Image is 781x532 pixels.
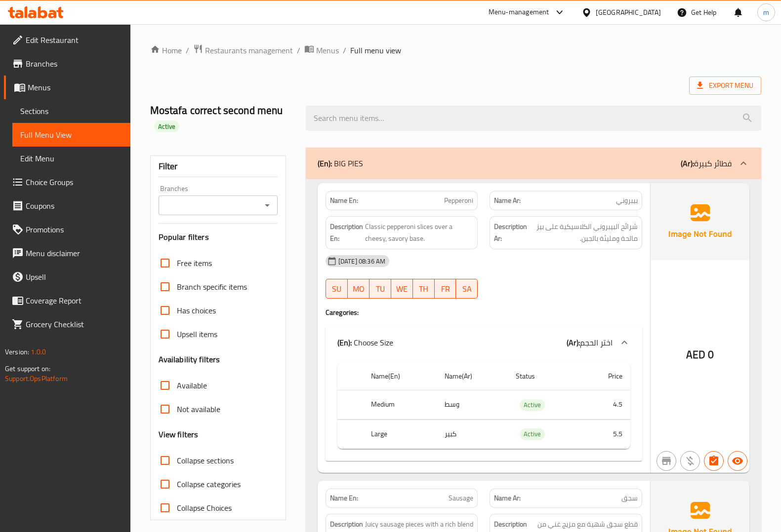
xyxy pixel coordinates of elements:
[4,218,130,241] a: Promotions
[330,282,344,296] span: SU
[12,99,130,123] a: Sections
[460,282,474,296] span: SA
[26,224,123,235] span: Promotions
[318,156,332,171] b: (En):
[177,455,234,466] span: Collapse sections
[520,399,545,411] div: Active
[763,7,769,18] span: m
[205,44,293,56] span: Restaurants management
[186,44,189,56] li: /
[697,79,753,92] span: Export Menu
[567,335,580,350] b: (Ar):
[177,304,216,316] span: Has choices
[444,195,473,206] span: Pepperoni
[150,103,294,133] h2: Mostafa correct second menu
[26,58,123,70] span: Branches
[4,265,130,289] a: Upsell
[494,195,521,206] strong: Name Ar:
[580,335,613,350] span: اختر الحجم
[363,419,437,449] th: Large
[348,279,370,299] button: MO
[159,354,220,365] h3: Availability filters
[20,129,123,141] span: Full Menu View
[520,399,545,411] span: Active
[437,362,508,390] th: Name(Ar)
[689,76,761,95] span: Export Menu
[616,195,638,206] span: بيبروني
[150,44,761,57] nav: breadcrumb
[704,451,724,471] button: Has choices
[363,390,437,419] th: Medium
[154,122,180,131] span: Active
[26,34,123,46] span: Edit Restaurant
[318,157,363,169] p: BIG PIES
[26,318,123,330] span: Grocery Checklist
[343,44,346,56] li: /
[651,183,749,260] img: Ae5nvW7+0k+MAAAAAElFTkSuQmCC
[330,195,358,206] strong: Name En:
[334,257,389,266] span: [DATE] 08:36 AM
[154,120,180,132] div: Active
[337,337,393,348] p: Choose Size
[297,44,300,56] li: /
[5,345,29,358] span: Version:
[260,198,274,212] button: Open
[370,279,391,299] button: TU
[708,345,714,364] span: 0
[330,493,358,503] strong: Name En:
[26,200,123,212] span: Coupons
[193,44,293,57] a: Restaurants management
[520,428,545,440] div: Active
[4,76,130,99] a: Menus
[391,279,413,299] button: WE
[581,362,630,390] th: Price
[4,52,130,76] a: Branches
[26,247,123,259] span: Menu disclaimer
[177,281,247,293] span: Branch specific items
[494,221,527,245] strong: Description Ar:
[337,335,352,350] b: (En):
[449,493,473,503] span: Sausage
[581,419,630,449] td: 5.5
[680,451,700,471] button: Purchased item
[12,147,130,170] a: Edit Menu
[4,28,130,52] a: Edit Restaurant
[4,312,130,336] a: Grocery Checklist
[437,390,508,419] td: وسط
[728,451,747,471] button: Available
[5,372,68,385] a: Support.OpsPlatform
[363,362,437,390] th: Name(En)
[326,307,642,317] h4: Caregories:
[350,44,401,56] span: Full menu view
[4,194,130,218] a: Coupons
[304,44,339,57] a: Menus
[365,221,474,245] span: Classic pepperoni slices over a cheesy, savory base.
[177,478,241,490] span: Collapse categories
[177,403,220,415] span: Not available
[12,123,130,147] a: Full Menu View
[159,156,278,177] div: Filter
[330,221,363,245] strong: Description En:
[686,345,705,364] span: AED
[177,257,212,269] span: Free items
[4,289,130,312] a: Coverage Report
[681,157,732,169] p: فطائر كبيرة
[596,7,661,18] div: [GEOGRAPHIC_DATA]
[26,176,123,188] span: Choice Groups
[326,358,642,461] div: (En): BIG PIES(Ar):فطائر كبيرة
[177,380,207,391] span: Available
[306,148,761,179] div: (En): BIG PIES(Ar):فطائر كبيرة
[306,106,761,131] input: search
[326,279,348,299] button: SU
[28,81,123,93] span: Menus
[177,328,217,340] span: Upsell items
[681,156,694,171] b: (Ar):
[31,345,46,358] span: 1.0.0
[395,282,409,296] span: WE
[489,6,549,18] div: Menu-management
[337,362,630,449] table: choices table
[494,493,521,503] strong: Name Ar:
[437,419,508,449] td: كبير
[657,451,676,471] button: Not branch specific item
[159,231,278,243] h3: Popular filters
